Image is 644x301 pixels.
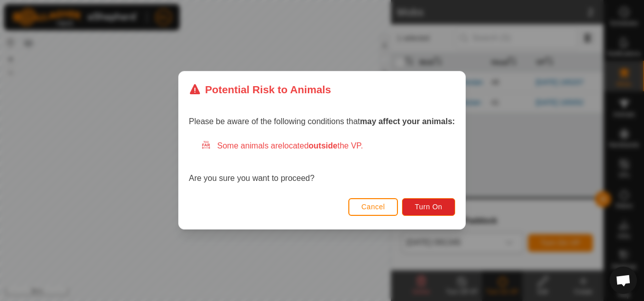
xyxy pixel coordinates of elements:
[189,118,455,126] span: Please be aware of the following conditions that
[283,142,363,150] span: located the VP.
[402,198,455,216] button: Turn On
[610,267,637,294] div: Open chat
[361,203,385,211] span: Cancel
[360,118,455,126] strong: may affect your animals:
[201,140,455,153] div: Some animals are
[348,198,398,216] button: Cancel
[189,140,455,185] div: Are you sure you want to proceed?
[415,203,442,211] span: Turn On
[309,142,338,150] strong: outside
[189,82,331,97] div: Potential Risk to Animals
